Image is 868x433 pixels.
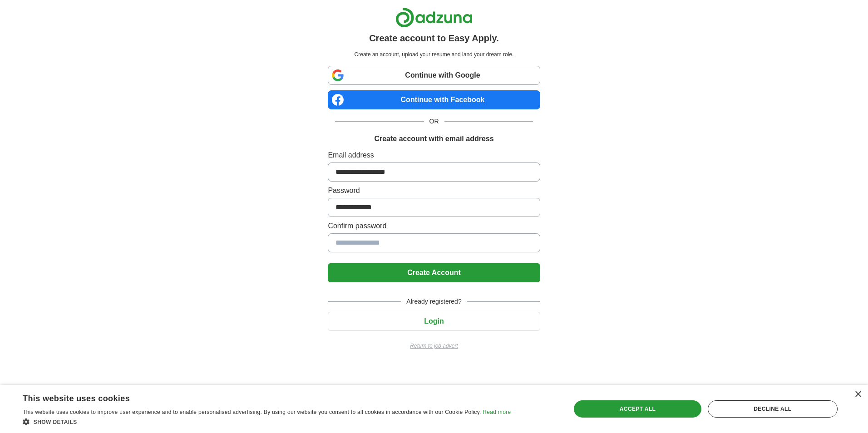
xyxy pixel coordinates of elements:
[328,263,540,282] button: Create Account
[483,409,511,415] a: Read more, opens a new window
[328,221,540,231] label: Confirm password
[34,419,77,425] span: Show details
[708,400,838,418] div: Decline all
[328,150,540,161] label: Email address
[328,185,540,196] label: Password
[23,417,511,426] div: Show details
[369,31,499,45] h1: Create account to Easy Apply.
[328,317,540,325] a: Login
[23,390,488,404] div: This website uses cookies
[574,400,701,418] div: Accept all
[328,342,540,350] a: Return to job advert
[854,391,861,398] div: Close
[328,90,540,109] a: Continue with Facebook
[328,66,540,85] a: Continue with Google
[23,409,481,415] span: This website uses cookies to improve user experience and to enable personalised advertising. By u...
[374,133,493,144] h1: Create account with email address
[424,117,444,126] span: OR
[328,312,540,331] button: Login
[330,50,538,59] p: Create an account, upload your resume and land your dream role.
[395,7,473,28] img: Adzuna logo
[401,297,467,306] span: Already registered?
